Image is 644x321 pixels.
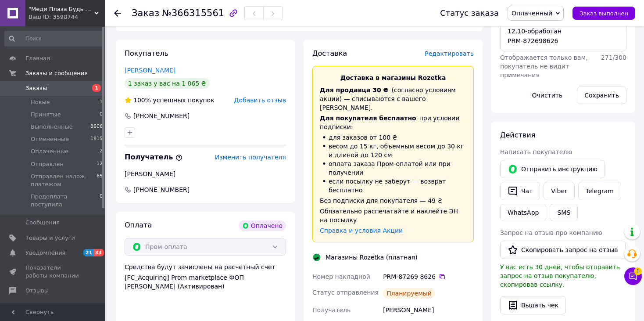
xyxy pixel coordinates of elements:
[100,148,103,155] span: 2
[500,241,626,259] button: Скопировать запрос на отзыв
[132,185,190,194] span: [PHONE_NUMBER]
[100,111,103,119] span: 0
[31,123,73,131] span: Выполненные
[29,13,105,21] div: Ваш ID: 3598744
[90,135,103,143] span: 1815
[312,49,347,58] span: Доставка
[320,87,389,94] span: Для продавца 30 ₴
[31,160,64,168] span: Отправлен
[97,160,103,168] span: 12
[320,142,466,159] li: весом до 15 кг, объемным весом до 30 кг и длиной до 120 см
[4,31,104,47] input: Поиск
[340,74,446,81] span: Доставка в магазины Rozetka
[25,234,75,242] span: Товары и услуги
[92,84,101,92] span: 1
[500,229,602,236] span: Запрос на отзыв про компанию
[512,10,552,17] span: Оплаченный
[31,148,68,155] span: Оплаченные
[500,263,620,288] span: У вас есть 30 дней, чтобы отправить запрос на отзыв покупателю, скопировав ссылку.
[29,5,94,13] span: "Меди Плаза Будь Здоров!" - интернет магазин качественной медтехники для дома
[312,273,370,280] span: Номер накладной
[31,135,69,143] span: Отмененные
[383,272,474,281] div: PRM-87269 8626
[100,193,103,209] span: 0
[31,193,100,209] span: Предоплата поступила
[525,87,570,104] button: Очистить
[125,170,286,178] div: [PERSON_NAME]
[215,154,286,161] span: Изменить получателя
[312,307,351,314] span: Получатель
[132,112,190,120] div: [PHONE_NUMBER]
[544,182,574,200] a: Viber
[500,182,540,200] button: Чат
[31,111,61,119] span: Принятые
[125,78,210,89] div: 1 заказ у вас на 1 065 ₴
[323,253,420,262] div: Магазины Rozetka (платная)
[572,7,635,20] button: Заказ выполнен
[634,267,642,275] span: 1
[25,69,88,77] span: Заказы и сообщения
[125,96,215,105] div: успешных покупок
[25,302,61,310] span: Покупатели
[320,86,466,112] div: (согласно условиям акции) — списываются с вашего [PERSON_NAME].
[500,204,546,221] a: WhatsApp
[125,153,182,161] span: Получатель
[25,54,50,62] span: Главная
[133,97,151,104] span: 100%
[381,302,476,318] div: [PERSON_NAME]
[125,273,286,291] div: [FC_Acquiring] Prom marketplace ФОП [PERSON_NAME] (Активирован)
[83,249,93,256] span: 21
[320,133,466,142] li: для заказов от 100 ₴
[125,49,168,58] span: Покупатель
[234,97,286,104] span: Добавить отзыв
[162,8,224,18] span: №366315561
[500,54,588,79] span: Отображается только вам, покупатель не видит примечания
[500,22,626,51] textarea: 12.10-обработан PRM-872698626
[125,263,286,291] div: Средства будут зачислены на расчетный счет
[500,131,535,139] span: Действия
[320,115,416,122] span: Для покупателя бесплатно
[239,220,286,231] div: Оплачено
[425,50,474,57] span: Редактировать
[601,54,626,61] span: 271 / 300
[580,10,628,17] span: Заказ выполнен
[624,267,642,285] button: Чат с покупателем1
[31,173,97,188] span: Отправлен налож. платежом
[500,160,605,178] button: Отправить инструкцию
[440,9,499,18] div: Статус заказа
[90,123,103,131] span: 8606
[320,196,466,205] div: Без подписки для покупателя — 49 ₴
[320,177,466,195] li: если посылку не заберут — возврат бесплатно
[31,98,50,106] span: Новые
[125,221,152,229] span: Оплата
[114,9,121,18] div: Вернуться назад
[100,98,103,106] span: 1
[320,114,466,131] div: при условии подписки:
[500,296,566,314] button: Выдать чек
[25,249,65,257] span: Уведомления
[97,173,103,188] span: 65
[25,287,49,295] span: Отзывы
[132,8,159,18] span: Заказ
[383,288,435,299] div: Планируемый
[125,67,175,74] a: [PERSON_NAME]
[93,249,104,256] span: 33
[320,227,403,234] a: Справка и условия Акции
[320,159,466,177] li: оплата заказа Пром-оплатой или при получении
[550,204,578,221] button: SMS
[25,219,60,227] span: Сообщения
[578,182,621,200] a: Telegram
[25,264,81,280] span: Показатели работы компании
[312,289,379,296] span: Статус отправления
[577,87,626,104] button: Сохранить
[320,207,466,224] div: Обязательно распечатайте и наклейте ЭН на посылку
[500,148,572,155] span: Написать покупателю
[25,84,47,92] span: Заказы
